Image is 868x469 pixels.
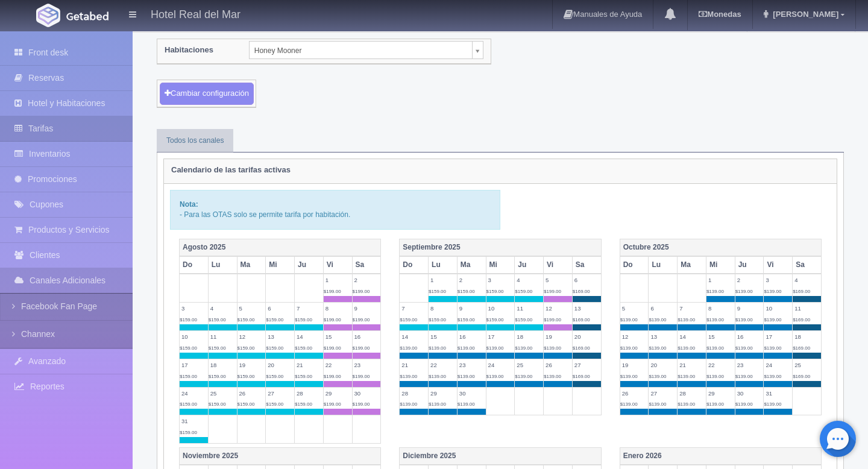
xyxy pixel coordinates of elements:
[764,317,781,323] span: $139.00
[170,190,500,230] div: - Para las OTAS solo se permite tarifa por habitación.
[706,359,735,371] label: 22
[458,388,486,399] label: 30
[151,6,241,21] h4: Hotel Real del Mar
[237,303,266,314] label: 5
[266,374,283,379] span: $159.00
[458,274,486,286] label: 2
[764,359,792,371] label: 24
[295,388,323,399] label: 28
[735,374,753,379] span: $139.00
[458,331,486,342] label: 16
[678,401,695,407] span: $139.00
[706,274,735,286] label: 1
[324,374,341,379] span: $199.00
[400,401,417,407] span: $139.00
[180,200,198,209] b: Nota:
[429,331,457,342] label: 15
[209,374,226,379] span: $159.00
[323,256,352,274] th: Vi
[458,303,486,314] label: 9
[793,256,822,274] th: Sa
[515,359,543,371] label: 25
[678,388,706,399] label: 28
[237,256,266,274] th: Ma
[429,317,446,323] span: $159.00
[573,345,590,351] span: $169.00
[573,274,601,286] label: 6
[649,256,678,274] th: Lu
[254,42,467,60] span: Honey Mooner
[573,303,601,314] label: 13
[544,374,561,379] span: $139.00
[706,289,724,294] span: $139.00
[458,374,475,379] span: $139.00
[458,317,475,323] span: $159.00
[266,359,294,371] label: 20
[400,303,428,314] label: 7
[764,388,792,399] label: 31
[209,359,237,371] label: 18
[295,345,312,351] span: $159.00
[353,303,381,314] label: 9
[353,345,370,351] span: $199.00
[793,317,810,323] span: $169.00
[515,303,543,314] label: 11
[353,374,370,379] span: $199.00
[515,256,544,274] th: Ju
[544,345,561,351] span: $139.00
[515,331,543,342] label: 18
[486,256,515,274] th: Mi
[209,303,237,314] label: 4
[649,345,666,351] span: $139.00
[180,430,197,435] span: $159.00
[209,331,237,342] label: 11
[66,11,108,20] img: Getabed
[160,83,254,105] button: Cambiar configuración
[620,374,638,379] span: $139.00
[180,331,208,342] label: 10
[237,374,255,379] span: $159.00
[572,256,601,274] th: Sa
[324,345,341,351] span: $199.00
[324,317,341,323] span: $199.00
[544,317,561,323] span: $199.00
[486,303,515,314] label: 10
[706,317,724,323] span: $139.00
[735,256,764,274] th: Ju
[735,274,764,286] label: 2
[620,359,649,371] label: 19
[353,359,381,371] label: 23
[793,345,810,351] span: $169.00
[400,374,417,379] span: $139.00
[699,10,741,19] b: Monedas
[237,401,255,407] span: $159.00
[209,345,226,351] span: $159.00
[573,289,590,294] span: $169.00
[209,388,237,399] label: 25
[324,401,341,407] span: $199.00
[324,274,352,286] label: 1
[735,345,753,351] span: $139.00
[180,303,208,314] label: 3
[793,331,821,342] label: 18
[324,331,352,342] label: 15
[735,359,764,371] label: 23
[266,256,295,274] th: Mi
[486,359,515,371] label: 24
[649,374,666,379] span: $139.00
[400,317,417,323] span: $159.00
[706,345,724,351] span: $139.00
[573,374,590,379] span: $169.00
[544,274,572,286] label: 5
[706,388,735,399] label: 29
[678,331,706,342] label: 14
[515,289,532,294] span: $159.00
[678,317,695,323] span: $139.00
[706,374,724,379] span: $139.00
[735,388,764,399] label: 30
[209,401,226,407] span: $159.00
[515,274,543,286] label: 4
[295,401,312,407] span: $159.00
[458,359,486,371] label: 23
[180,345,197,351] span: $159.00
